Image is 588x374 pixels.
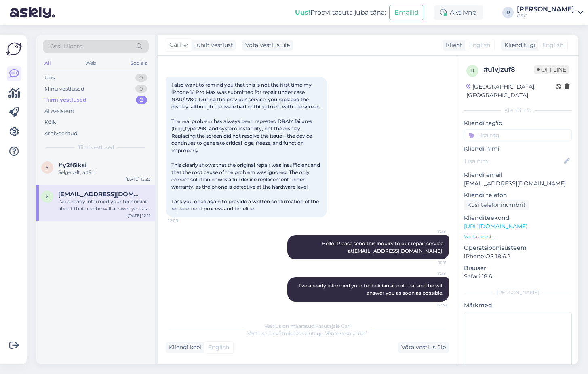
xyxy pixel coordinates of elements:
input: Lisa nimi [464,157,563,166]
span: English [469,41,490,49]
input: Lisa tag [464,129,572,141]
p: Kliendi nimi [464,144,572,153]
span: Garl [416,229,447,235]
button: Emailid [389,5,424,20]
div: Selge pilt, aitäh! [58,169,150,176]
div: Tiimi vestlused [44,96,86,104]
div: Võta vestlus üle [242,40,293,51]
div: Aktiivne [434,5,483,20]
i: „Võtke vestlus üle” [323,330,367,336]
div: Kliendi info [464,107,572,114]
div: Kõik [44,118,56,126]
div: juhib vestlust [192,41,233,49]
a: [URL][DOMAIN_NAME] [464,223,527,230]
span: k [46,193,49,200]
a: [PERSON_NAME]C&C [517,6,583,19]
p: Operatsioonisüsteem [464,244,572,252]
div: [DATE] 12:23 [126,176,150,182]
span: Offline [534,65,569,74]
span: Garl [169,40,181,49]
p: Kliendi email [464,171,572,179]
div: R [502,7,514,18]
div: Arhiveeritud [44,130,78,138]
div: Minu vestlused [44,85,84,93]
div: Võta vestlus üle [398,342,449,353]
div: Uus [44,74,55,82]
div: I've already informed your technician about that and he will answer you as soon as possible. [58,198,150,212]
p: [EMAIL_ADDRESS][DOMAIN_NAME] [464,179,572,188]
div: [GEOGRAPHIC_DATA], [GEOGRAPHIC_DATA] [466,83,556,100]
div: Socials [129,58,149,68]
div: 0 [135,74,147,82]
p: Vaata edasi ... [464,233,572,240]
div: Küsi telefoninumbrit [464,200,529,210]
div: AI Assistent [44,107,74,115]
b: Uus! [295,8,310,16]
div: 0 [135,85,147,93]
div: 2 [136,96,147,104]
a: [EMAIL_ADDRESS][DOMAIN_NAME] [353,248,442,254]
span: English [542,41,563,49]
span: I've already informed your technician about that and he will answer you as soon as possible. [299,283,445,296]
span: 12:09 [168,218,198,224]
span: Otsi kliente [50,42,82,51]
img: Askly Logo [6,41,22,57]
div: Klienditugi [501,41,535,49]
p: iPhone OS 18.6.2 [464,252,572,261]
span: English [208,343,229,352]
div: [DATE] 12:11 [127,212,150,219]
span: #y2f6iksi [58,161,86,169]
p: Kliendi telefon [464,191,572,200]
span: ksustraus@icloud.com [58,191,142,198]
span: y [46,164,49,170]
span: Tiimi vestlused [78,144,114,151]
p: Klienditeekond [464,214,572,222]
p: Märkmed [464,301,572,310]
div: [PERSON_NAME] [517,6,574,13]
span: Vestluse ülevõtmiseks vajutage [247,330,367,336]
span: I also want to remind you that this is not the first time my iPhone 16 Pro Max was submitted for ... [171,82,321,212]
span: Vestlus on määratud kasutajale Garl [264,323,351,329]
span: 12:11 [416,260,447,266]
span: Garl [416,271,447,277]
span: u [470,68,474,74]
div: Klient [443,41,462,49]
span: Hello! Please send this inquiry to our repair service at [322,240,445,254]
div: C&C [517,13,574,19]
div: Proovi tasuta juba täna: [295,8,386,17]
div: All [43,58,52,68]
p: Safari 18.6 [464,272,572,281]
div: # u1vjzuf8 [483,65,534,74]
div: [PERSON_NAME] [464,289,572,296]
p: Brauser [464,264,572,272]
div: Kliendi keel [166,343,201,352]
div: Web [84,58,98,68]
p: Kliendi tag'id [464,119,572,127]
span: 12:28 [416,302,447,308]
